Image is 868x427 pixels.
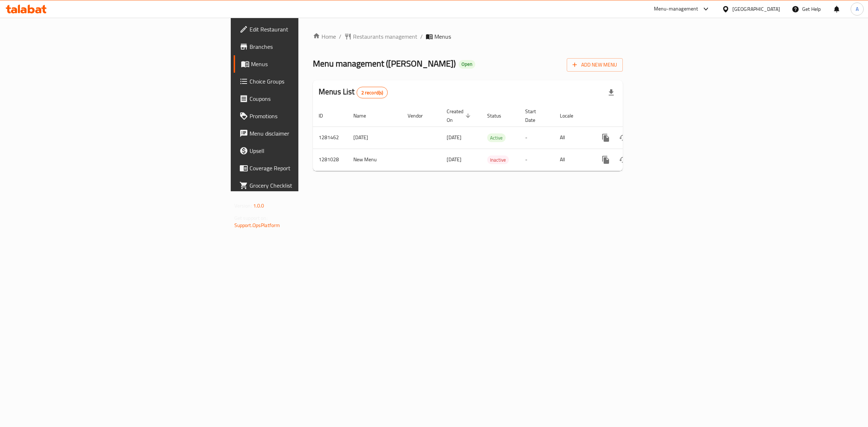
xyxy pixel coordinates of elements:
[234,177,376,194] a: Grocery Checklist
[654,5,698,13] div: Menu-management
[525,107,545,124] span: Start Date
[591,105,672,127] th: Actions
[250,42,370,51] span: Branches
[344,32,417,41] a: Restaurants management
[603,84,620,101] div: Export file
[567,58,623,72] button: Add New Menu
[234,125,376,142] a: Menu disclaimer
[487,111,511,120] span: Status
[614,151,632,168] button: Change Status
[251,60,370,68] span: Menus
[487,156,509,164] span: Inactive
[459,60,475,69] div: Open
[408,111,432,120] span: Vendor
[353,32,417,41] span: Restaurants management
[313,32,623,41] nav: breadcrumb
[319,86,388,98] h2: Menus List
[313,105,672,171] table: enhanced table
[250,112,370,120] span: Promotions
[357,87,388,98] div: Total records count
[856,5,859,13] span: A
[234,90,376,107] a: Coupons
[459,61,475,67] span: Open
[732,5,780,13] div: [GEOGRAPHIC_DATA]
[357,89,388,96] span: 2 record(s)
[597,151,614,168] button: more
[234,142,376,159] a: Upsell
[250,25,370,34] span: Edit Restaurant
[234,55,376,73] a: Menus
[234,213,268,223] span: Get support on:
[250,146,370,155] span: Upsell
[487,134,506,142] span: Active
[447,155,461,164] span: [DATE]
[253,201,264,210] span: 1.0.0
[319,111,332,120] span: ID
[573,60,617,69] span: Add New Menu
[234,73,376,90] a: Choice Groups
[234,38,376,55] a: Branches
[420,32,423,41] li: /
[234,201,252,210] span: Version:
[447,133,461,142] span: [DATE]
[234,221,280,230] a: Support.OpsPlatform
[234,21,376,38] a: Edit Restaurant
[554,149,591,171] td: All
[250,94,370,103] span: Coupons
[597,129,614,146] button: more
[313,55,456,72] span: Menu management ( [PERSON_NAME] )
[250,181,370,190] span: Grocery Checklist
[250,164,370,172] span: Coverage Report
[234,159,376,177] a: Coverage Report
[560,111,583,120] span: Locale
[250,129,370,138] span: Menu disclaimer
[554,127,591,149] td: All
[447,107,473,124] span: Created On
[434,32,451,41] span: Menus
[614,129,632,146] button: Change Status
[353,111,375,120] span: Name
[250,77,370,86] span: Choice Groups
[234,107,376,125] a: Promotions
[519,149,554,171] td: -
[519,127,554,149] td: -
